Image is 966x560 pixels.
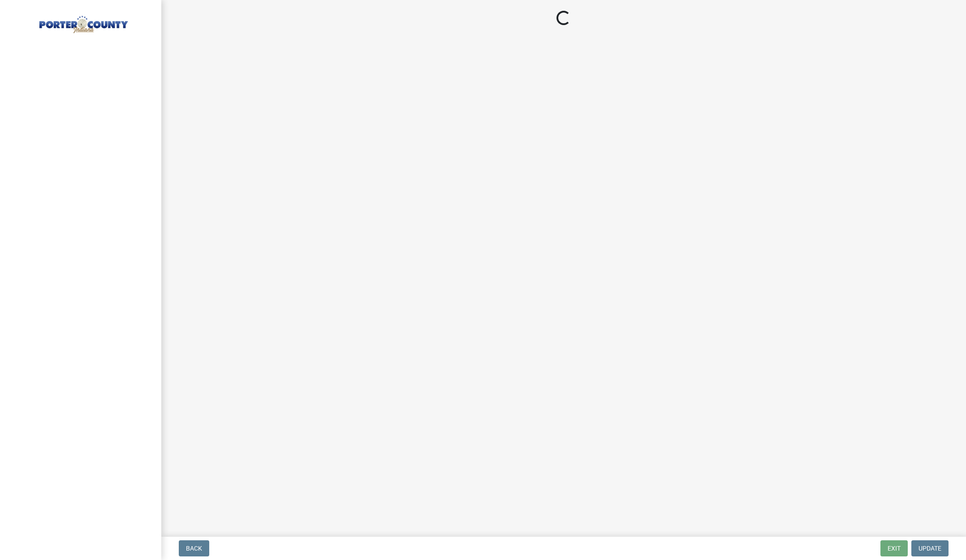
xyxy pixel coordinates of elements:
[880,540,908,556] button: Exit
[919,545,941,552] span: Update
[186,545,202,552] span: Back
[911,540,949,556] button: Update
[179,540,209,556] button: Back
[18,9,147,34] img: Porter County, Indiana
